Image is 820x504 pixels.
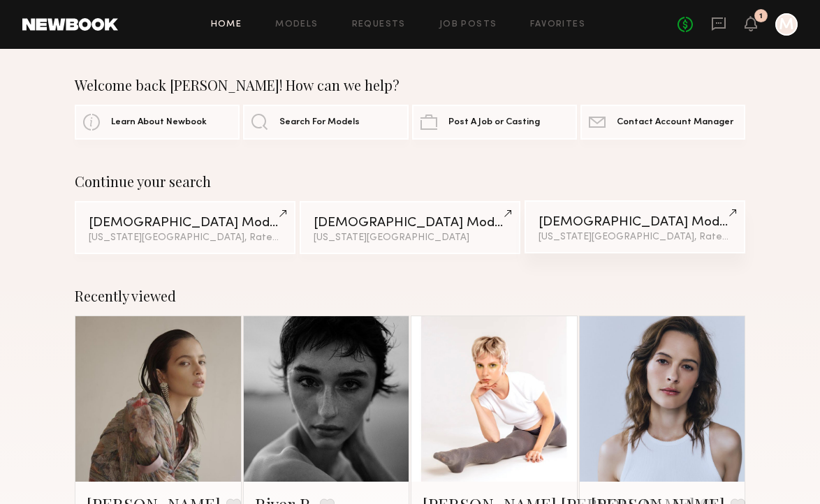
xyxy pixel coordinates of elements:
[75,173,745,190] div: Continue your search
[279,118,360,127] span: Search For Models
[617,118,733,127] span: Contact Account Manager
[580,105,745,140] a: Contact Account Manager
[89,216,281,230] div: [DEMOGRAPHIC_DATA] Models
[525,200,745,253] a: [DEMOGRAPHIC_DATA] Models[US_STATE][GEOGRAPHIC_DATA], Rate up to $233
[75,77,745,94] div: Welcome back [PERSON_NAME]! How can we help?
[775,13,798,36] a: M
[89,233,281,243] div: [US_STATE][GEOGRAPHIC_DATA], Rate up to $242
[75,288,745,304] div: Recently viewed
[314,216,506,230] div: [DEMOGRAPHIC_DATA] Models
[448,118,540,127] span: Post A Job or Casting
[539,216,731,229] div: [DEMOGRAPHIC_DATA] Models
[439,20,497,29] a: Job Posts
[75,105,240,140] a: Learn About Newbook
[530,20,585,29] a: Favorites
[243,105,408,140] a: Search For Models
[275,20,318,29] a: Models
[300,201,520,254] a: [DEMOGRAPHIC_DATA] Models[US_STATE][GEOGRAPHIC_DATA]
[352,20,406,29] a: Requests
[75,201,295,254] a: [DEMOGRAPHIC_DATA] Models[US_STATE][GEOGRAPHIC_DATA], Rate up to $242
[314,233,506,243] div: [US_STATE][GEOGRAPHIC_DATA]
[539,232,731,242] div: [US_STATE][GEOGRAPHIC_DATA], Rate up to $233
[412,105,577,140] a: Post A Job or Casting
[759,13,763,20] div: 1
[111,118,207,127] span: Learn About Newbook
[211,20,242,29] a: Home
